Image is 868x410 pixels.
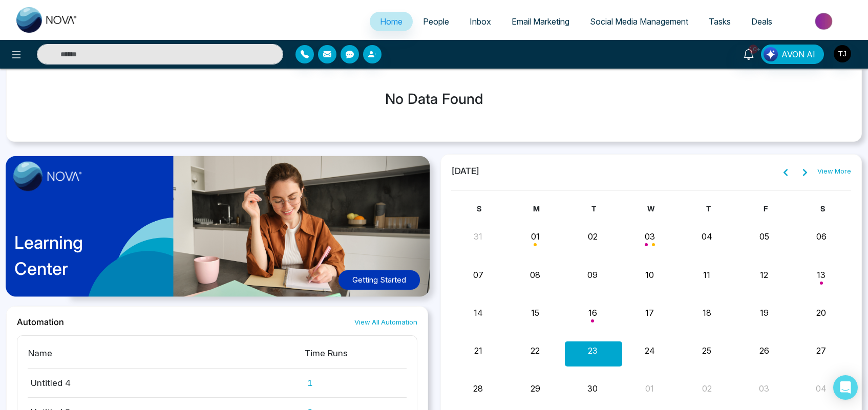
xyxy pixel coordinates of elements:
[338,270,420,290] button: Getting Started
[28,369,304,398] td: Untitled 4
[645,307,654,319] button: 17
[588,344,598,357] button: 23
[761,45,824,64] button: AVON AI
[591,204,596,213] span: T
[470,16,491,27] span: Inbox
[512,16,569,27] span: Email Marketing
[423,16,449,27] span: People
[530,269,540,281] button: 08
[28,346,304,369] th: Name
[473,269,483,281] button: 07
[764,204,768,213] span: F
[760,307,769,319] button: 19
[474,307,483,319] button: 14
[370,12,413,31] a: Home
[14,229,83,282] p: Learning Center
[816,344,826,357] button: 27
[501,12,580,31] a: Email Marketing
[817,166,851,177] a: View More
[413,12,459,31] a: People
[531,344,540,357] button: 22
[451,165,480,178] span: [DATE]
[354,317,417,327] a: View All Automation
[751,16,772,27] span: Deals
[702,230,712,243] button: 04
[706,204,711,213] span: T
[759,382,769,395] button: 03
[698,12,741,31] a: Tasks
[6,154,428,306] a: LearningCenterGetting Started
[590,16,688,27] span: Social Media Management
[816,382,827,395] button: 04
[736,45,761,62] a: 10+
[474,344,482,357] button: 21
[709,16,731,27] span: Tasks
[477,204,481,213] span: S
[760,269,768,281] button: 12
[13,162,82,191] img: image
[833,375,858,400] div: Open Intercom Messenger
[749,45,758,54] span: 10+
[533,204,540,213] span: M
[15,91,853,108] h3: No Data Found
[781,48,815,60] span: AVON AI
[531,307,539,319] button: 15
[816,307,826,319] button: 20
[474,230,482,243] button: 31
[459,12,501,31] a: Inbox
[647,204,654,213] span: W
[820,204,825,213] span: S
[304,369,407,398] td: 1
[702,344,711,357] button: 25
[531,382,540,395] button: 29
[645,269,654,281] button: 10
[759,344,769,357] button: 26
[17,317,64,327] h2: Automation
[702,382,712,395] button: 02
[645,344,655,357] button: 24
[473,382,483,395] button: 28
[788,10,862,33] img: Market-place.gif
[380,16,403,27] span: Home
[764,47,778,61] img: Lead Flow
[816,230,827,243] button: 06
[304,346,407,369] th: Time Runs
[703,269,710,281] button: 11
[587,382,598,395] button: 30
[16,7,78,33] img: Nova CRM Logo
[587,269,598,281] button: 09
[580,12,698,31] a: Social Media Management
[834,45,851,62] img: User Avatar
[645,382,654,395] button: 01
[759,230,769,243] button: 05
[741,12,782,31] a: Deals
[588,230,598,243] button: 02
[703,307,711,319] button: 18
